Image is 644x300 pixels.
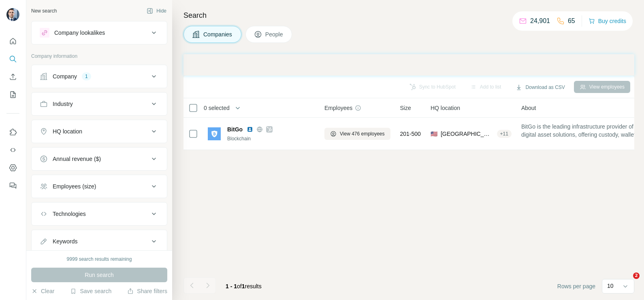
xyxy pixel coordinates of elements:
[441,130,494,138] span: [GEOGRAPHIC_DATA], [US_STATE]
[53,155,101,163] div: Annual revenue ($)
[324,128,390,140] button: View 476 employees
[6,161,19,175] button: Dashboard
[227,125,243,133] span: BitGo
[70,287,111,295] button: Save search
[31,53,167,60] p: Company information
[530,16,550,26] p: 24,901
[6,143,19,157] button: Use Surfe API
[324,104,352,112] span: Employees
[32,122,167,141] button: HQ location
[616,273,636,292] iframe: Intercom live chat
[183,54,634,76] iframe: Banner
[265,30,284,38] span: People
[521,104,536,112] span: About
[227,135,315,142] div: Blockchain
[400,104,411,112] span: Size
[521,123,641,139] span: BitGo is the leading infrastructure provider of digital asset solutions, offering custody, wallet...
[32,67,167,86] button: Company1
[32,177,167,196] button: Employees (size)
[183,10,634,21] h4: Search
[226,283,237,289] span: 1 - 1
[54,29,105,37] div: Company lookalikes
[32,94,167,114] button: Industry
[6,34,19,49] button: Quick start
[127,287,167,295] button: Share filters
[510,81,570,93] button: Download as CSV
[6,125,19,139] button: Use Surfe on LinkedIn
[32,23,167,42] button: Company lookalikes
[31,7,57,15] div: New search
[589,15,626,27] button: Buy credits
[633,273,640,279] span: 2
[67,256,132,263] div: 9999 search results remaining
[208,127,221,140] img: Logo of BitGo
[32,149,167,169] button: Annual revenue ($)
[431,130,437,138] span: 🇺🇸
[6,178,19,193] button: Feedback
[6,52,19,66] button: Search
[53,72,77,80] div: Company
[53,237,77,245] div: Keywords
[6,70,19,84] button: Enrich CSV
[557,282,595,290] span: Rows per page
[31,287,54,295] button: Clear
[203,30,233,38] span: Companies
[607,282,614,290] p: 10
[32,204,167,224] button: Technologies
[497,130,512,137] div: + 11
[53,182,96,190] div: Employees (size)
[82,73,91,80] div: 1
[568,16,575,26] p: 65
[247,126,253,133] img: LinkedIn logo
[53,100,73,108] div: Industry
[32,232,167,251] button: Keywords
[53,127,82,135] div: HQ location
[226,283,262,289] span: results
[53,210,86,218] div: Technologies
[6,87,19,102] button: My lists
[237,283,242,289] span: of
[141,5,172,17] button: Hide
[6,8,19,21] img: Avatar
[400,130,421,138] span: 201-500
[204,104,230,112] span: 0 selected
[431,104,460,112] span: HQ location
[242,283,245,289] span: 1
[340,130,385,137] span: View 476 employees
